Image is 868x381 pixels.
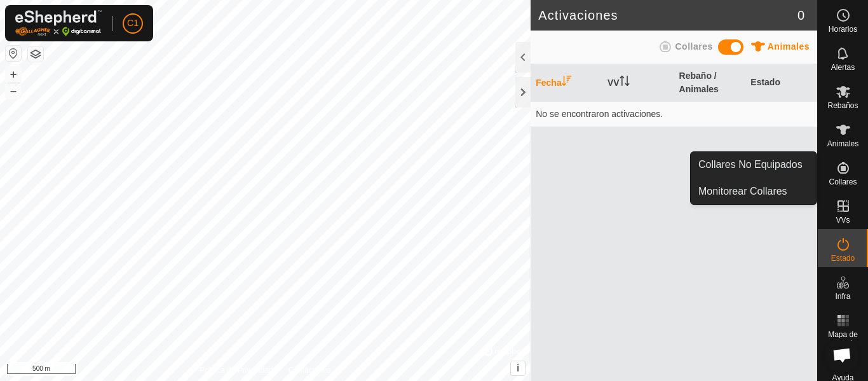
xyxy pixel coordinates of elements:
td: No se encontraron activaciones. [531,101,817,127]
a: Política de Privacidad [200,364,273,376]
button: + [6,67,21,82]
th: Fecha [531,64,602,102]
button: i [511,361,525,375]
span: Mapa de Calor [821,331,865,346]
button: Capas del Mapa [28,46,43,62]
span: Horarios [829,25,857,33]
span: Animales [768,41,810,52]
span: 0 [797,6,804,25]
span: Estado [831,254,855,262]
a: Monitorear Collares [691,179,817,204]
span: Collares [675,41,712,52]
span: i [517,363,519,373]
span: Collares No Equipados [698,157,803,172]
span: VVs [836,216,850,224]
a: Contáctenos [288,364,331,376]
th: VV [602,64,674,102]
span: Infra [835,293,850,300]
button: Restablecer Mapa [6,46,21,61]
h2: Activaciones [538,8,797,23]
a: Collares No Equipados [691,152,817,177]
img: Logo Gallagher [15,10,102,36]
span: Monitorear Collares [698,184,787,199]
a: Chat abierto [825,338,859,372]
th: Rebaño / Animales [674,64,746,102]
span: C1 [127,17,139,30]
span: Collares [829,178,857,186]
p-sorticon: Activar para ordenar [562,78,572,88]
span: Rebaños [827,102,858,109]
p-sorticon: Activar para ordenar [620,78,630,88]
span: Animales [827,140,858,148]
th: Estado [745,64,817,102]
span: Alertas [831,64,855,71]
button: – [6,83,21,99]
